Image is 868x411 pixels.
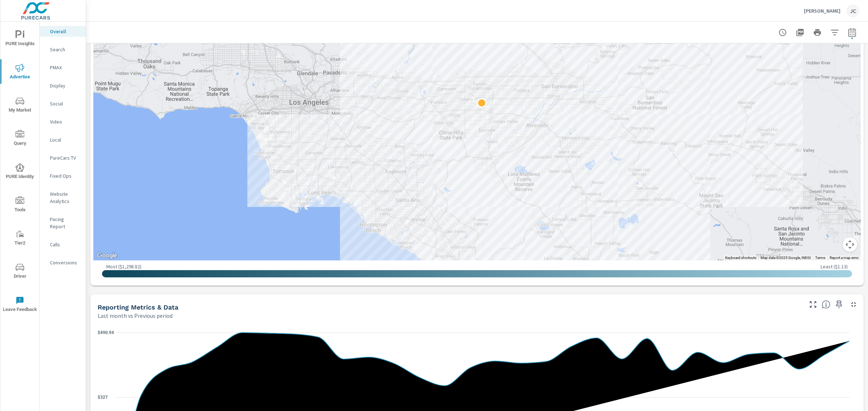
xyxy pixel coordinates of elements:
[848,299,859,310] button: Minimize Widget
[50,100,80,107] p: Social
[106,263,141,270] p: Most ( $1,298.82 )
[40,62,86,73] div: PMAX
[3,130,37,148] span: Query
[98,311,173,320] p: Last month vs Previous period
[761,256,811,260] span: Map data ©2025 Google, INEGI
[40,152,86,163] div: PureCars TV
[50,172,80,179] p: Fixed Ops
[50,241,80,248] p: Calls
[50,118,80,125] p: Video
[830,256,859,260] a: Report a map error
[50,46,80,53] p: Search
[40,189,86,207] div: Website Analytics
[95,251,119,260] a: Open this area in Google Maps (opens a new window)
[3,230,37,247] span: Tier2
[50,82,80,89] p: Display
[3,296,37,314] span: Leave Feedback
[3,64,37,81] span: Advertise
[807,299,819,310] button: Make Fullscreen
[810,25,825,40] button: Print Report
[40,134,86,145] div: Local
[821,263,848,270] p: Least ( $1.13 )
[804,8,841,14] p: [PERSON_NAME]
[3,97,37,114] span: My Market
[827,25,842,40] button: Apply Filters
[846,4,859,17] div: JC
[40,98,86,109] div: Social
[40,239,86,250] div: Calls
[40,26,86,37] div: Overall
[50,136,80,143] p: Local
[725,255,756,260] button: Keyboard shortcuts
[843,237,857,252] button: Map camera controls
[98,303,178,311] h5: Reporting Metrics & Data
[98,330,114,335] text: $490.94
[3,196,37,214] span: Tools
[3,30,37,48] span: PURE Insights
[3,163,37,181] span: PURE Identity
[833,299,845,310] span: Save this to your personalized report
[40,116,86,127] div: Video
[98,395,108,400] text: $327
[822,300,830,309] span: Understand performance data overtime and see how metrics compare to each other.
[815,256,825,260] a: Terms (opens in new tab)
[50,259,80,266] p: Conversions
[95,251,119,260] img: Google
[50,190,80,205] p: Website Analytics
[50,28,80,35] p: Overall
[40,214,86,232] div: Pacing Report
[40,44,86,55] div: Search
[0,22,39,321] div: nav menu
[50,154,80,161] p: PureCars TV
[40,170,86,181] div: Fixed Ops
[793,25,807,40] button: "Export Report to PDF"
[40,257,86,268] div: Conversions
[845,25,859,40] button: Select Date Range
[3,263,37,281] span: Driver
[50,64,80,71] p: PMAX
[50,216,80,230] p: Pacing Report
[40,80,86,91] div: Display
